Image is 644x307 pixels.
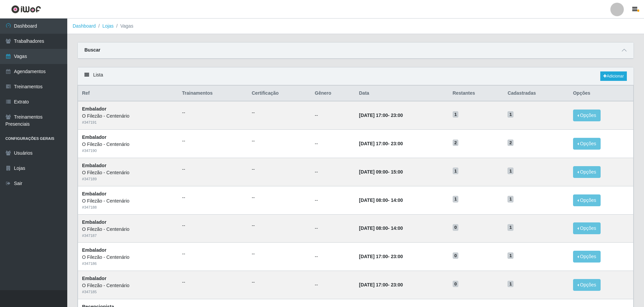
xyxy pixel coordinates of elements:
th: Trainamentos [178,86,248,101]
td: -- [311,101,355,129]
span: 1 [507,224,514,231]
strong: Embalador [82,191,106,196]
ul: -- [252,109,307,116]
th: Cadastradas [503,86,569,101]
time: [DATE] 17:00 [359,254,388,259]
strong: - [359,197,403,203]
strong: Buscar [84,47,100,53]
time: [DATE] 09:00 [359,169,388,175]
strong: Embalador [82,219,106,225]
strong: Embalador [82,163,106,168]
span: 2 [507,140,514,146]
nav: breadcrumb [67,19,644,34]
span: 2 [453,140,459,146]
ul: -- [182,222,243,229]
a: Lojas [102,23,113,29]
th: Restantes [449,86,504,101]
div: # 347186 [82,261,174,267]
strong: - [359,141,403,146]
td: -- [311,130,355,158]
ul: -- [252,222,307,229]
div: O Filezão - Centenário [82,169,174,176]
button: Opções [573,110,601,121]
th: Opções [569,86,634,101]
span: 1 [453,167,459,174]
time: [DATE] 08:00 [359,197,388,203]
img: CoreUI Logo [11,5,41,13]
div: O Filezão - Centenário [82,113,174,120]
ul: -- [182,137,243,145]
ul: -- [182,250,243,257]
th: Gênero [311,86,355,101]
span: 1 [507,196,514,203]
td: -- [311,214,355,243]
ul: -- [252,279,307,286]
strong: - [359,282,403,287]
td: -- [311,186,355,214]
div: O Filezão - Centenário [82,254,174,261]
time: 23:00 [391,141,403,146]
strong: Embalador [82,134,106,140]
button: Opções [573,166,601,178]
strong: - [359,254,403,259]
td: -- [311,271,355,299]
strong: - [359,113,403,118]
span: 0 [453,224,459,231]
div: Lista [78,67,634,85]
time: 23:00 [391,254,403,259]
div: O Filezão - Centenário [82,226,174,233]
ul: -- [182,109,243,116]
strong: Embalador [82,247,106,253]
a: Adicionar [600,71,627,81]
button: Opções [573,222,601,234]
span: 1 [507,281,514,287]
ul: -- [252,166,307,173]
time: [DATE] 17:00 [359,141,388,146]
time: 14:00 [391,197,403,203]
strong: - [359,169,403,175]
th: Data [355,86,448,101]
span: 1 [453,196,459,203]
div: # 347188 [82,205,174,210]
time: [DATE] 08:00 [359,225,388,231]
th: Certificação [248,86,311,101]
ul: -- [182,279,243,286]
strong: Embalador [82,276,106,281]
span: 1 [507,111,514,118]
ul: -- [182,166,243,173]
button: Opções [573,279,601,291]
time: 14:00 [391,225,403,231]
div: # 347185 [82,289,174,295]
time: [DATE] 17:00 [359,282,388,287]
div: # 347189 [82,176,174,182]
li: Vagas [114,23,134,30]
th: Ref [78,86,178,101]
div: # 347191 [82,120,174,125]
div: O Filezão - Centenário [82,197,174,205]
time: 23:00 [391,282,403,287]
div: O Filezão - Centenário [82,141,174,148]
button: Opções [573,138,601,150]
ul: -- [252,194,307,201]
div: O Filezão - Centenário [82,282,174,289]
strong: - [359,225,403,231]
time: [DATE] 17:00 [359,113,388,118]
ul: -- [252,137,307,145]
span: 1 [507,252,514,259]
button: Opções [573,251,601,263]
button: Opções [573,194,601,206]
strong: Embalador [82,106,106,112]
td: -- [311,158,355,186]
div: # 347190 [82,148,174,154]
time: 15:00 [391,169,403,175]
span: 0 [453,281,459,287]
td: -- [311,243,355,271]
span: 0 [453,252,459,259]
ul: -- [182,194,243,201]
a: Dashboard [73,23,96,29]
span: 1 [507,167,514,174]
time: 23:00 [391,113,403,118]
span: 1 [453,111,459,118]
ul: -- [252,250,307,257]
div: # 347187 [82,233,174,239]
